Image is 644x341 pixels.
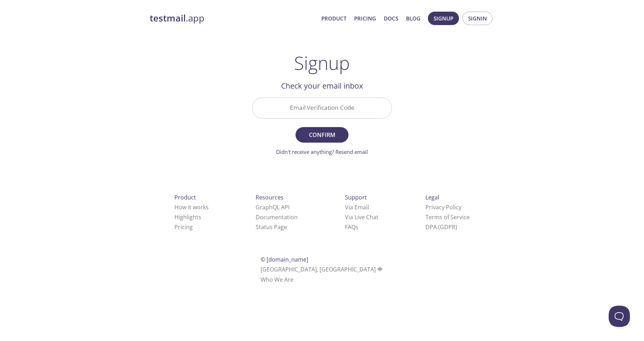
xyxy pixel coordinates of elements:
[256,213,298,221] a: Documentation
[406,14,421,23] a: Blog
[428,12,459,25] button: Signup
[174,223,193,231] a: Pricing
[294,52,350,73] h1: Signup
[296,127,348,143] button: Confirm
[434,14,453,23] span: Signup
[468,14,487,23] span: Signin
[256,203,290,211] a: GraphQL API
[276,148,368,155] a: Didn't receive anything? Resend email
[321,14,346,23] a: Product
[150,12,186,24] strong: testmail
[345,193,367,201] span: Support
[425,193,439,201] span: Legal
[609,306,630,327] iframe: Help Scout Beacon - Open
[261,276,293,283] a: Who We Are
[256,193,284,201] span: Resources
[261,265,384,273] span: [GEOGRAPHIC_DATA], [GEOGRAPHIC_DATA]
[261,256,308,263] span: © [DOMAIN_NAME]
[384,14,398,23] a: Docs
[345,213,378,221] a: Via Live Chat
[174,213,201,221] a: Highlights
[174,203,209,211] a: How it works
[252,80,392,92] h2: Check your email inbox
[174,193,196,201] span: Product
[463,12,493,25] button: Signin
[425,203,461,211] a: Privacy Policy
[354,14,376,23] a: Pricing
[303,130,341,140] span: Confirm
[150,12,316,24] a: testmail.app
[345,223,358,231] a: FAQ
[356,223,358,231] span: s
[425,223,457,231] a: DPA (GDPR)
[256,223,287,231] a: Status Page
[425,213,470,221] a: Terms of Service
[345,203,369,211] a: Via Email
